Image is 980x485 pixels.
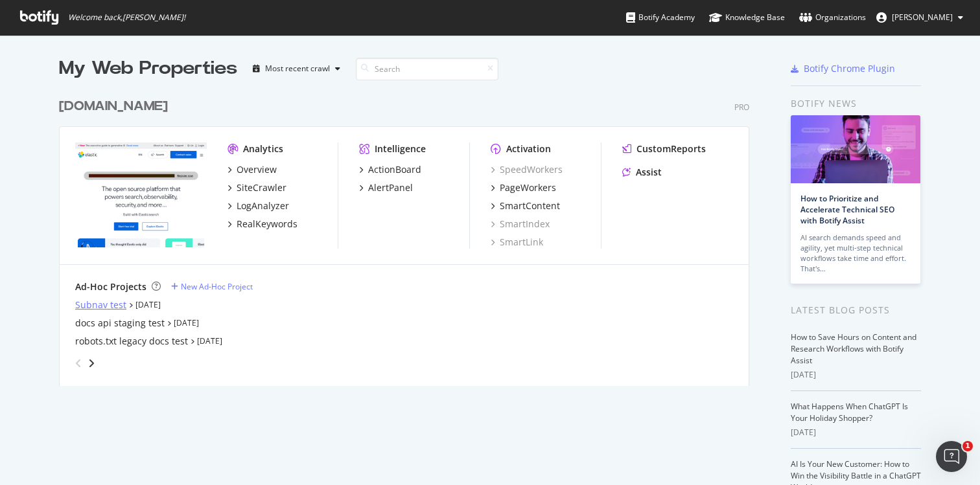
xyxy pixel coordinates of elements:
[500,181,556,194] div: PageWorkers
[791,332,916,366] a: How to Save Hours on Content and Research Workflows with Botify Assist
[59,56,237,82] div: My Web Properties
[227,163,277,176] a: Overview
[59,97,173,116] a: [DOMAIN_NAME]
[368,163,421,176] div: ActionBoard
[70,353,87,374] div: angle-left
[181,281,253,292] div: New Ad-Hoc Project
[227,199,289,212] a: LogAnalyzer
[237,181,286,194] div: SiteCrawler
[248,58,345,79] button: Most recent crawl
[626,11,695,24] div: Botify Academy
[368,181,413,194] div: AlertPanel
[791,401,908,423] a: What Happens When ChatGPT Is Your Holiday Shopper?
[171,281,253,292] a: New Ad-Hoc Project
[800,232,911,274] div: AI search demands speed and agility, yet multi-step technical workflows take time and effort. Tha...
[174,317,199,328] a: [DATE]
[75,280,146,293] div: Ad-Hoc Projects
[636,142,706,155] div: CustomReports
[237,218,297,231] div: RealKeywords
[500,199,560,212] div: SmartContent
[799,11,866,24] div: Organizations
[866,7,974,28] button: [PERSON_NAME]
[936,441,967,472] iframe: Intercom live chat
[791,62,895,75] a: Botify Chrome Plugin
[243,142,283,155] div: Analytics
[491,181,556,194] a: PageWorkers
[356,58,498,80] input: Search
[227,218,297,231] a: RealKeywords
[962,441,973,451] span: 1
[636,166,662,179] div: Assist
[237,163,277,176] div: Overview
[800,193,894,226] a: How to Prioritize and Accelerate Technical SEO with Botify Assist
[791,427,921,438] div: [DATE]
[709,11,785,24] div: Knowledge Base
[135,299,161,310] a: [DATE]
[734,102,749,113] div: Pro
[75,335,188,348] a: robots.txt legacy docs test
[791,115,920,183] img: How to Prioritize and Accelerate Technical SEO with Botify Assist
[491,163,563,176] a: SpeedWorkers
[622,142,706,155] a: CustomReports
[491,236,543,249] a: SmartLink
[491,218,550,231] a: SmartIndex
[59,82,760,386] div: grid
[622,166,662,179] a: Assist
[227,181,286,194] a: SiteCrawler
[892,12,953,23] span: Celia García-Gutiérrez
[59,97,168,116] div: [DOMAIN_NAME]
[375,142,426,155] div: Intelligence
[506,142,551,155] div: Activation
[75,317,165,330] a: docs api staging test
[75,299,126,311] a: Subnav test
[791,369,921,381] div: [DATE]
[359,181,413,194] a: AlertPanel
[265,65,330,73] div: Most recent crawl
[237,199,289,212] div: LogAnalyzer
[68,12,185,23] span: Welcome back, [PERSON_NAME] !
[804,62,895,75] div: Botify Chrome Plugin
[359,163,421,176] a: ActionBoard
[197,335,222,346] a: [DATE]
[491,199,560,212] a: SmartContent
[791,96,921,111] div: Botify news
[791,303,921,317] div: Latest Blog Posts
[75,142,207,247] img: elastic.co
[87,357,96,370] div: angle-right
